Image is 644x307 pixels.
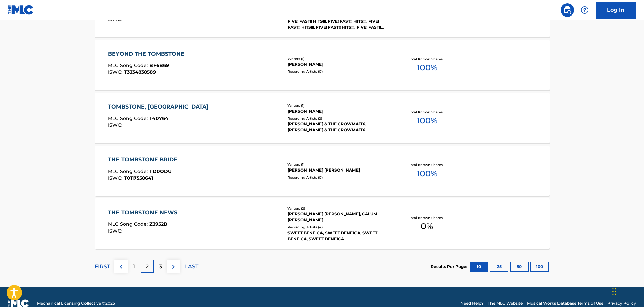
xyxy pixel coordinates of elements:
[8,5,34,15] img: MLC Logo
[409,215,445,220] p: Total Known Shares:
[417,62,437,74] span: 100 %
[417,115,437,127] span: 100 %
[146,263,149,271] p: 2
[527,300,603,306] a: Musical Works Database Terms of Use
[287,56,389,61] div: Writers ( 1 )
[37,300,115,306] span: Mechanical Licensing Collective © 2025
[287,103,389,108] div: Writers ( 1 )
[607,300,636,306] a: Privacy Policy
[287,61,389,67] div: [PERSON_NAME]
[530,262,549,272] button: 100
[124,69,156,75] span: T3334838589
[149,221,167,227] span: Z3952B
[578,3,591,17] div: Help
[287,167,389,173] div: [PERSON_NAME] [PERSON_NAME]
[133,263,135,271] p: 1
[124,175,153,181] span: T0117558641
[287,69,389,74] div: Recording Artists ( 0 )
[95,93,550,143] a: TOMBSTONE, [GEOGRAPHIC_DATA]MLC Song Code:T40764ISWC:Writers (1)[PERSON_NAME]Recording Artists (2...
[488,300,523,306] a: The MLC Website
[610,275,644,307] iframe: Chat Widget
[108,156,181,164] div: THE TOMBSTONE BRIDE
[108,228,124,234] span: ISWC :
[287,211,389,223] div: [PERSON_NAME] [PERSON_NAME], CALUM [PERSON_NAME]
[117,263,125,271] img: left
[108,69,124,75] span: ISWC :
[149,62,169,68] span: BF6B69
[563,6,571,14] img: search
[287,175,389,180] div: Recording Artists ( 0 )
[108,175,124,181] span: ISWC :
[431,264,469,270] p: Results Per Page:
[287,206,389,211] div: Writers ( 2 )
[149,168,172,174] span: TD0ODU
[490,262,508,272] button: 25
[108,103,212,111] div: TOMBSTONE, [GEOGRAPHIC_DATA]
[108,115,149,121] span: MLC Song Code :
[409,57,445,62] p: Total Known Shares:
[417,167,437,180] span: 100 %
[159,263,162,271] p: 3
[510,262,529,272] button: 50
[460,300,484,306] a: Need Help?
[409,110,445,115] p: Total Known Shares:
[596,2,636,19] a: Log In
[287,18,389,30] div: FIVE! FAST!! HITS!!!, FIVE! FAST!! HITS!!!, FIVE! FAST!! HITS!!!, FIVE! FAST!! HITS!!!, FIVE! FAS...
[561,3,574,17] a: Public Search
[287,116,389,121] div: Recording Artists ( 2 )
[108,209,181,217] div: THE TOMBSTONE NEWS
[287,121,389,133] div: [PERSON_NAME] & THE CROWMATIX, [PERSON_NAME] & THE CROWMATIX
[612,281,616,302] div: Drag
[287,230,389,242] div: SWEET BENFICA, SWEET BENFICA, SWEET BENFICA, SWEET BENFICA
[108,221,149,227] span: MLC Song Code :
[184,263,198,271] p: LAST
[108,62,149,68] span: MLC Song Code :
[149,115,168,121] span: T40764
[95,146,550,196] a: THE TOMBSTONE BRIDEMLC Song Code:TD0ODUISWC:T0117558641Writers (1)[PERSON_NAME] [PERSON_NAME]Reco...
[409,162,445,167] p: Total Known Shares:
[95,40,550,90] a: BEYOND THE TOMBSTONEMLC Song Code:BF6B69ISWC:T3334838589Writers (1)[PERSON_NAME]Recording Artists...
[169,263,177,271] img: right
[108,122,124,128] span: ISWC :
[287,162,389,167] div: Writers ( 1 )
[287,225,389,230] div: Recording Artists ( 4 )
[470,262,488,272] button: 10
[95,263,110,271] p: FIRST
[108,168,149,174] span: MLC Song Code :
[108,50,188,58] div: BEYOND THE TOMBSTONE
[95,198,550,249] a: THE TOMBSTONE NEWSMLC Song Code:Z3952BISWC:Writers (2)[PERSON_NAME] [PERSON_NAME], CALUM [PERSON_...
[421,220,433,233] span: 0 %
[581,6,589,14] img: help
[287,108,389,114] div: [PERSON_NAME]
